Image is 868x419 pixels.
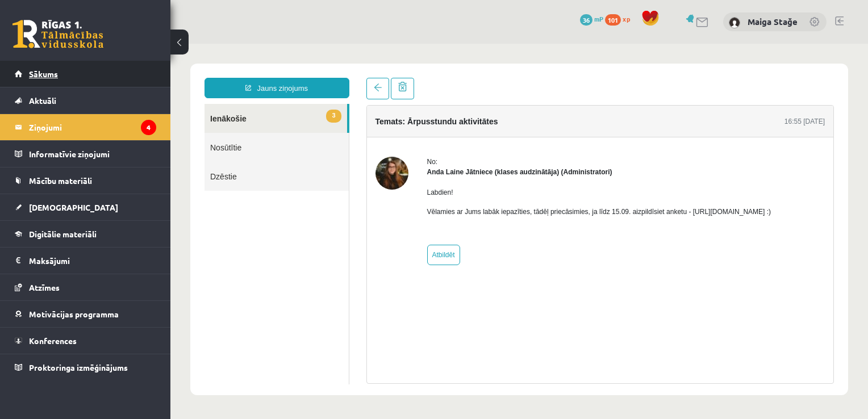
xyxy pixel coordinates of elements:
[257,124,442,132] strong: Anda Laine Jātniece (klases audzinātāja) (Administratori)
[605,14,621,26] span: 101
[15,301,156,327] a: Motivācijas programma
[205,113,238,146] img: Anda Laine Jātniece (klases audzinātāja)
[156,66,170,79] span: 3
[29,336,77,346] span: Konferences
[141,120,156,135] i: 4
[29,362,128,372] span: Proktoringa izmēģinājums
[15,194,156,220] a: [DEMOGRAPHIC_DATA]
[15,221,156,247] a: Digitālie materiāli
[15,114,156,140] a: Ziņojumi4
[29,248,156,274] legend: Maksājumi
[748,16,798,27] a: Maiga Stağe
[257,201,290,221] a: Atbildēt
[29,282,60,292] span: Atzīmes
[15,141,156,167] a: Informatīvie ziņojumi
[15,248,156,274] a: Maksājumi
[15,167,156,194] a: Mācību materiāli
[15,354,156,380] a: Proktoringa izmēģinājums
[257,163,601,173] p: Vēlamies ar Jums labāk iepazīties, tādēļ priecāsimies, ja līdz 15.09. aizpildīsiet anketu - [URL]...
[15,87,156,114] a: Aktuāli
[257,144,601,154] p: Labdien!
[29,95,56,106] span: Aktuāli
[29,309,119,319] span: Motivācijas programma
[580,14,592,26] span: 36
[34,60,177,89] a: 3Ienākošie
[12,20,103,48] a: Rīgas 1. Tālmācības vidusskola
[623,14,630,23] span: xp
[729,17,740,28] img: Maiga Stağe
[257,113,601,123] div: No:
[614,73,654,83] div: 16:55 [DATE]
[29,114,156,140] legend: Ziņojumi
[29,69,58,79] span: Sākums
[15,328,156,354] a: Konferences
[29,229,97,239] span: Digitālie materiāli
[594,14,603,23] span: mP
[15,61,156,87] a: Sākums
[15,274,156,300] a: Atzīmes
[605,14,636,23] a: 101 xp
[34,89,178,118] a: Nosūtītie
[34,34,179,55] a: Jauns ziņojums
[29,141,156,167] legend: Informatīvie ziņojumi
[29,202,118,212] span: [DEMOGRAPHIC_DATA]
[205,73,328,82] h4: Temats: Ārpusstundu aktivitātes
[34,118,178,147] a: Dzēstie
[580,14,603,23] a: 36 mP
[29,175,92,186] span: Mācību materiāli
